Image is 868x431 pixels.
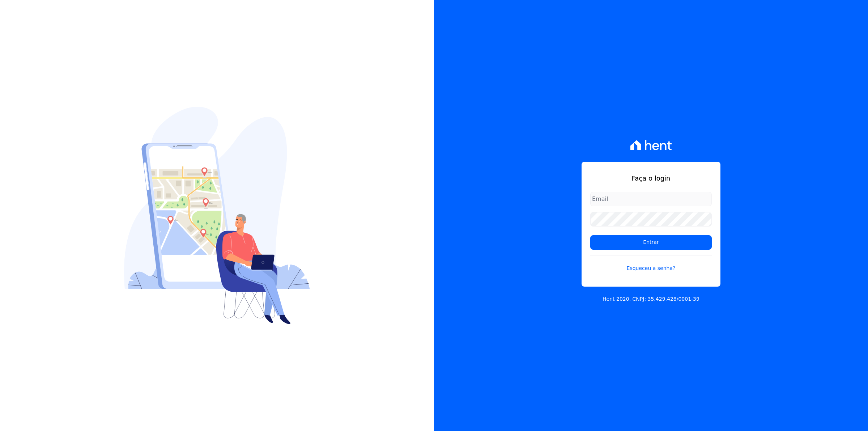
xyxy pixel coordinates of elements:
a: Esqueceu a senha? [590,255,712,272]
input: Entrar [590,235,712,250]
img: Login [124,107,310,324]
h1: Faça o login [590,173,712,183]
p: Hent 2020. CNPJ: 35.429.428/0001-39 [603,295,699,303]
input: Email [590,192,712,206]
